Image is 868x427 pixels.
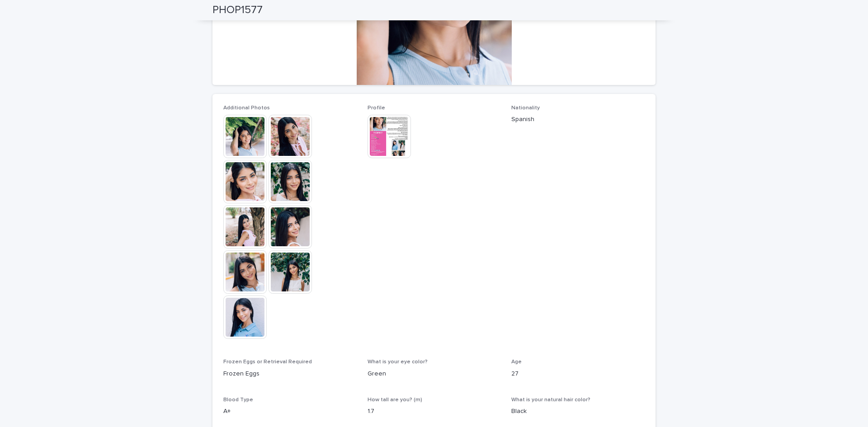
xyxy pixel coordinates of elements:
[511,369,645,379] p: 27
[223,105,270,111] span: Additional Photos
[368,397,422,403] span: How tall are you? (m)
[368,359,428,365] span: What is your eye color?
[212,4,263,17] h2: PHOP1577
[223,359,312,365] span: Frozen Eggs or Retrieval Required
[368,407,501,416] p: 1.7
[511,407,645,416] p: Black
[511,397,590,403] span: What is your natural hair color?
[511,359,522,365] span: Age
[223,369,357,379] p: Frozen Eggs
[368,105,385,111] span: Profile
[511,115,645,124] p: Spanish
[223,397,253,403] span: Blood Type
[368,369,501,379] p: Green
[223,407,357,416] p: A+
[511,105,540,111] span: Nationality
